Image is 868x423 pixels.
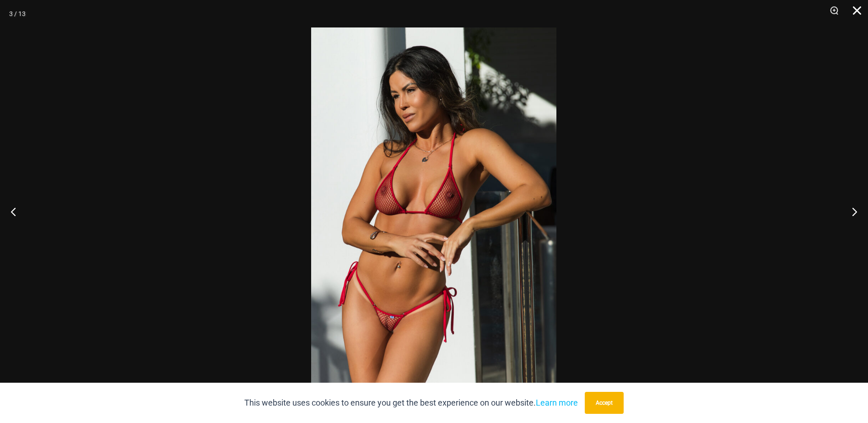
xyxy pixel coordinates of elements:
[585,392,624,414] button: Accept
[536,398,578,407] a: Learn more
[834,189,868,234] button: Next
[244,396,578,410] p: This website uses cookies to ensure you get the best experience on our website.
[9,7,26,21] div: 3 / 13
[311,27,556,396] img: Summer Storm Red 312 Tri Top 456 Micro 02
